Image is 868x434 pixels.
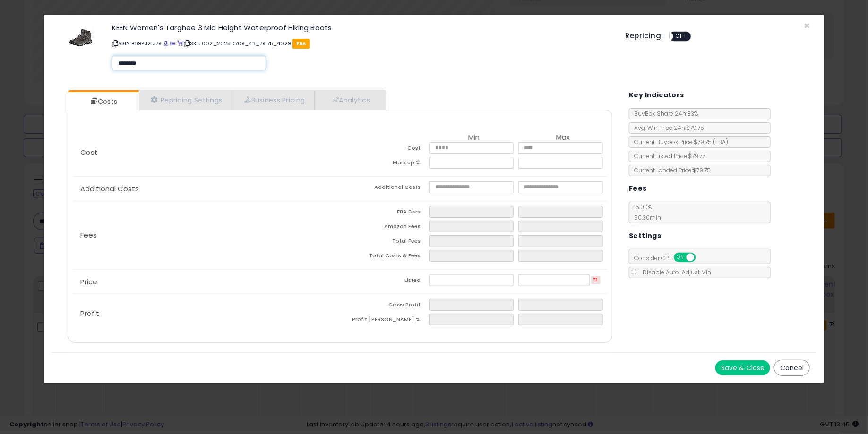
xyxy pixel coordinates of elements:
th: Min [429,134,518,142]
td: Listed [340,274,430,289]
span: ( FBA ) [713,138,728,146]
span: OFF [695,254,710,262]
span: Current Listed Price: $79.75 [629,152,706,160]
td: Cost [340,142,430,157]
span: OFF [673,33,688,41]
a: Business Pricing [232,90,315,110]
td: Gross Profit [340,299,430,314]
h3: KEEN Women's Targhee 3 Mid Height Waterproof Hiking Boots [112,24,611,31]
span: FBA [292,39,310,49]
td: Total Fees [340,235,430,250]
p: Profit [73,310,340,317]
p: Fees [73,231,340,239]
td: Total Costs & Fees [340,250,430,264]
td: Profit [PERSON_NAME] % [340,314,430,328]
button: Save & Close [715,360,770,375]
h5: Settings [629,230,661,242]
a: Costs [68,92,138,111]
p: Price [73,278,340,286]
button: Cancel [774,360,810,376]
p: Cost [73,149,340,156]
span: Disable Auto-Adjust Min [638,268,711,276]
span: $79.75 [694,138,728,146]
a: Your listing only [177,40,182,47]
span: Current Buybox Price: [629,138,728,146]
a: Repricing Settings [139,90,232,110]
span: Avg. Win Price 24h: $79.75 [629,124,704,132]
img: 31ba0WFuQ1L._SL60_.jpg [67,24,95,52]
span: BuyBox Share 24h: 83% [629,110,698,118]
td: Additional Costs [340,181,430,196]
span: 15.00 % [629,203,661,221]
span: ON [675,254,687,262]
span: × [804,19,810,33]
td: Mark up % [340,157,430,171]
h5: Repricing: [626,32,663,40]
a: All offer listings [170,40,175,47]
p: ASIN: B09PJ21J79 | SKU: 002_20250709_43_79.75_4029 [112,36,611,51]
span: Current Landed Price: $79.75 [629,166,711,174]
th: Max [518,134,608,142]
h5: Key Indicators [629,89,684,101]
span: Consider CPT: [629,254,708,262]
a: Analytics [315,90,385,110]
td: FBA Fees [340,206,430,221]
h5: Fees [629,183,647,195]
p: Additional Costs [73,185,340,193]
span: $0.30 min [629,213,661,221]
td: Amazon Fees [340,221,430,235]
a: BuyBox page [163,40,169,47]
